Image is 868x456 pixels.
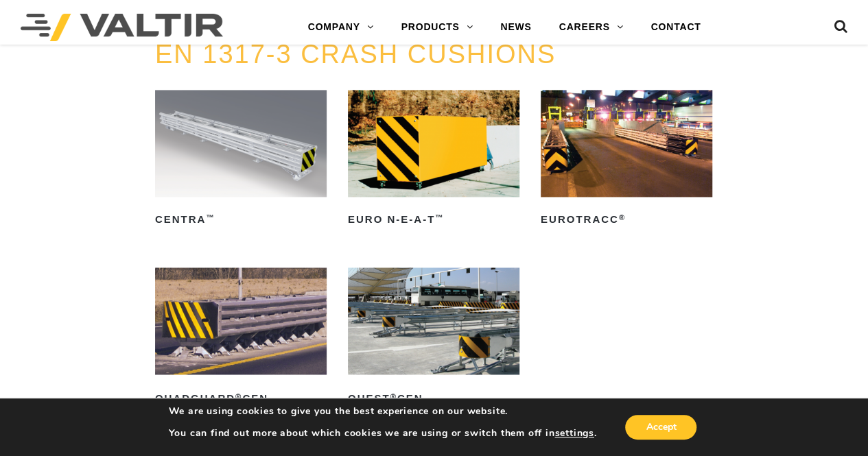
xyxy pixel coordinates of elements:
[169,427,597,440] p: You can find out more about which cookies we are using or switch them off in .
[348,267,519,409] a: QUEST®CEN
[206,213,215,221] sup: ™
[155,90,327,231] a: CENTRA™
[155,209,327,231] h2: CENTRA
[21,14,223,41] img: Valtir
[546,14,637,41] a: CAREERS
[348,209,519,231] h2: Euro N-E-A-T
[390,392,397,400] sup: ®
[486,14,545,41] a: NEWS
[348,90,519,231] a: Euro N-E-A-T™
[435,213,444,221] sup: ™
[619,213,626,221] sup: ®
[155,267,327,409] a: QuadGuard®CEN
[155,40,556,69] a: EN 1317-3 CRASH CUSHIONS
[541,209,712,231] h2: EuroTRACC
[554,427,594,440] button: settings
[155,387,327,409] h2: QuadGuard CEN
[294,14,388,41] a: COMPANY
[637,14,714,41] a: CONTACT
[235,392,242,400] sup: ®
[388,14,487,41] a: PRODUCTS
[348,387,519,409] h2: QUEST CEN
[625,415,696,440] button: Accept
[169,405,597,418] p: We are using cookies to give you the best experience on our website.
[541,90,712,231] a: EuroTRACC®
